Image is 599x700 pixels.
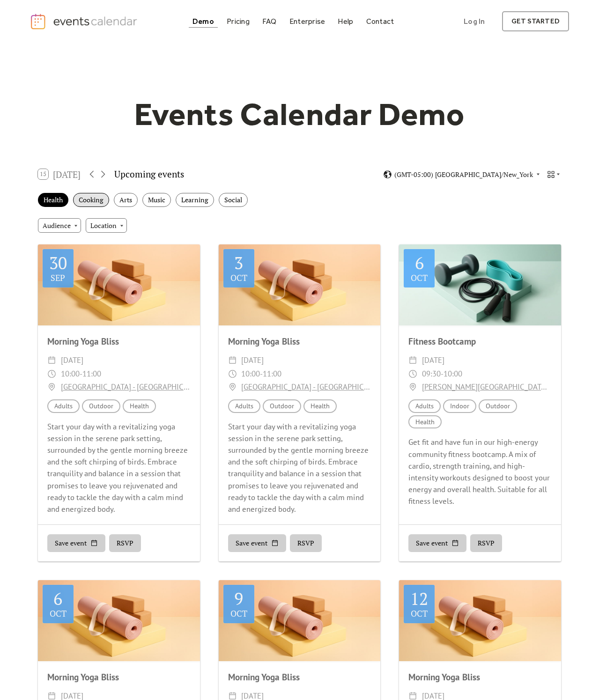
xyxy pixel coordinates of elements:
a: Demo [189,15,218,28]
div: Contact [366,19,394,24]
a: Contact [362,15,398,28]
a: home [30,13,140,30]
div: Demo [192,19,214,24]
a: Log In [454,11,494,31]
a: Enterprise [286,15,329,28]
div: Help [338,19,353,24]
div: FAQ [262,19,277,24]
div: Enterprise [289,19,325,24]
a: Help [334,15,357,28]
a: Pricing [223,15,253,28]
h1: Events Calendar Demo [120,95,480,133]
a: FAQ [259,15,281,28]
div: Pricing [227,19,250,24]
a: get started [502,11,569,31]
